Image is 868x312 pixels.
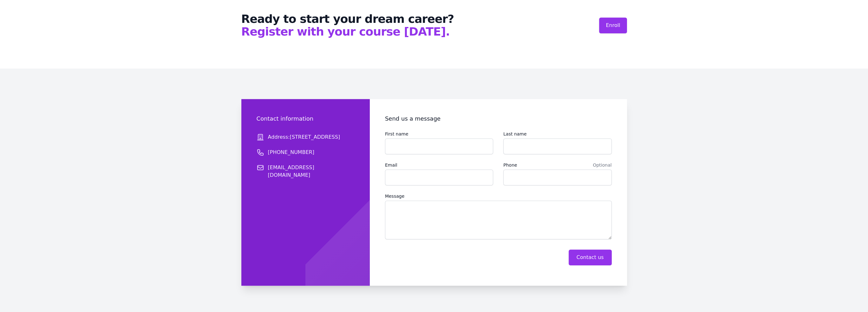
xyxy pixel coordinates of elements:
label: Email [385,162,493,168]
h3: Send us a message [385,114,612,123]
label: First name [385,131,493,137]
label: Message [385,193,404,199]
h3: Contact information [257,114,355,123]
span: [PHONE_NUMBER] [268,149,315,156]
label: Phone [503,162,517,168]
span: Address:[STREET_ADDRESS] [268,133,340,141]
span: Ready to start your dream career? [241,13,454,25]
label: Last name [503,131,611,137]
span: Optional [593,162,611,168]
span: Register with your course [DATE]. [241,25,454,38]
a: Enroll [599,17,627,33]
button: Contact us [569,249,612,265]
span: [EMAIL_ADDRESS][DOMAIN_NAME] [268,164,355,179]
